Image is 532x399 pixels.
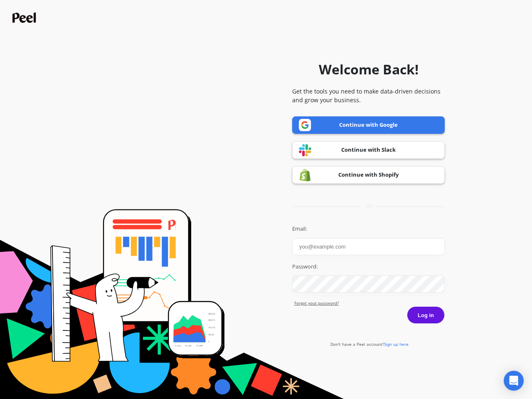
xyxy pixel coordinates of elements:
[292,87,445,104] p: Get the tools you need to make data-driven decisions and grow your business.
[319,59,419,79] h1: Welcome Back!
[292,166,445,184] a: Continue with Shopify
[292,238,445,255] input: you@example.com
[12,12,38,23] img: Peel
[330,341,409,347] a: Don't have a Peel account?Sign up here
[292,225,445,233] label: Email:
[504,371,524,391] div: Open Intercom Messenger
[292,116,445,134] a: Continue with Google
[299,119,311,131] img: Google logo
[299,169,311,182] img: Shopify logo
[292,141,445,159] a: Continue with Slack
[384,341,409,347] span: Sign up here
[299,144,311,157] img: Slack logo
[407,306,445,324] button: Log in
[294,300,445,306] a: Forgot yout password?
[292,203,445,209] div: or
[292,263,445,271] label: Password:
